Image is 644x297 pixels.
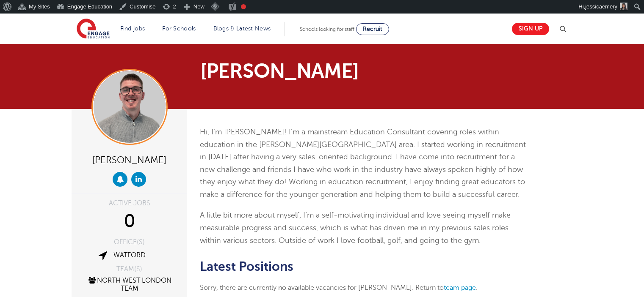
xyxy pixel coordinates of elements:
[200,259,530,274] h2: Latest Positions
[162,25,196,32] a: For Schools
[200,126,530,201] p: Hi, I’m [PERSON_NAME]! I’m a mainstream Education Consultant covering roles within education in t...
[200,209,530,247] p: A little bit more about myself, I’m a self-motivating individual and love seeing myself make meas...
[78,266,181,272] div: TEAM(S)
[213,25,271,32] a: Blogs & Latest News
[200,61,401,81] h1: [PERSON_NAME]
[200,282,530,293] p: Sorry, there are currently no available vacancies for [PERSON_NAME]. Return to .
[444,284,476,292] a: team page
[78,151,181,168] div: [PERSON_NAME]
[78,239,181,245] div: OFFICE(S)
[241,4,246,9] div: Focus keyphrase not set
[300,26,354,32] span: Schools looking for staff
[113,251,146,259] a: Watford
[120,25,145,32] a: Find jobs
[512,23,549,35] a: Sign up
[363,26,382,32] span: Recruit
[585,3,617,10] span: jessicaemery
[77,19,110,40] img: Engage Education
[356,23,389,35] a: Recruit
[78,200,181,207] div: ACTIVE JOBS
[87,277,171,292] a: North West London Team
[78,211,181,232] div: 0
